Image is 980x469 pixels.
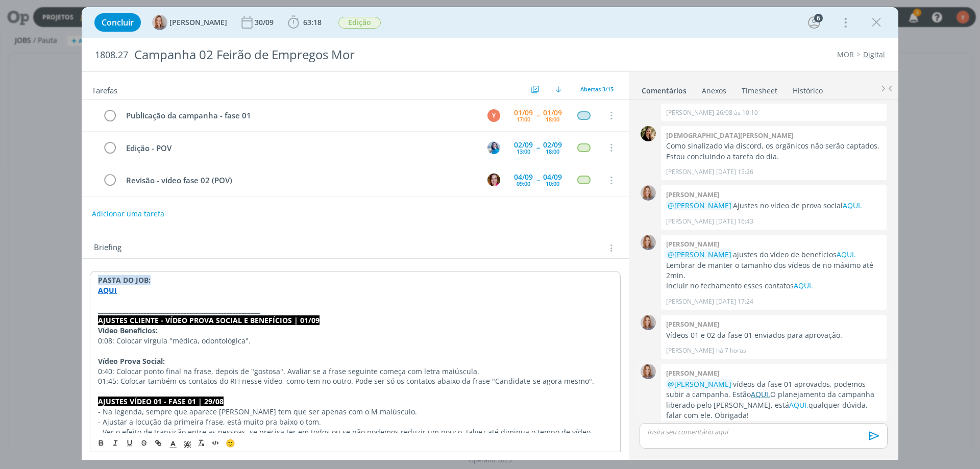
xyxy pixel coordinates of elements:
div: 02/09 [543,141,562,149]
a: AQUI. [751,389,770,399]
span: Edição [338,17,381,29]
img: A [641,315,656,330]
b: [PERSON_NAME] [666,368,719,378]
b: [PERSON_NAME] [666,239,719,249]
span: Abertas 3/15 [580,85,614,93]
span: @[PERSON_NAME] [668,379,731,389]
span: 26/08 às 10:10 [716,108,758,117]
div: dialog [82,7,898,460]
p: [PERSON_NAME] [666,297,714,306]
button: A[PERSON_NAME] [152,15,227,30]
img: A [152,15,167,30]
p: Ajustes no vídeo de prova social [666,201,881,211]
span: Tarefas [92,83,117,95]
a: Comentários [641,81,687,96]
div: 02/09 [514,141,533,149]
div: 30/09 [255,19,276,26]
div: 13:00 [517,149,530,154]
img: arrow-down.svg [555,86,561,92]
img: E [487,141,500,154]
b: [PERSON_NAME] [666,190,719,199]
div: Anexos [702,86,726,96]
a: Histórico [792,81,823,96]
span: Concluir [102,18,134,27]
button: Adicionar uma tarefa [91,205,165,223]
p: [PERSON_NAME] [666,167,714,177]
strong: Vídeo Benefícios: [98,326,158,335]
div: Y [487,109,500,122]
img: A [641,364,656,379]
div: 6 [814,14,823,22]
p: Lembrar de manter o tamanho dos vídeos de no máximo até 2min. [666,260,881,281]
strong: Vídeo Prova Social: [98,356,165,366]
p: [PERSON_NAME] [666,346,714,355]
a: AQUI. [837,250,856,259]
div: Revisão - vídeo fase 02 (POV) [121,174,478,187]
button: Concluir [94,13,141,32]
span: [DATE] 16:43 [716,217,753,226]
span: Cor do Texto [166,437,180,449]
span: -- [536,144,540,151]
div: 18:00 [546,116,559,122]
div: 18:00 [546,149,559,154]
a: AQUI [98,285,117,295]
a: AQUI. [843,201,862,210]
strong: AJUSTES VÍDEO 01 - FASE 01 | 29/08 [98,397,224,406]
span: @[PERSON_NAME] [668,201,731,210]
p: Vídeos 01 e 02 da fase 01 enviados para aprovação. [666,330,881,340]
span: 1808.27 [95,50,128,61]
strong: PASTA DO JOB: [98,275,151,285]
a: Timesheet [741,81,778,96]
img: A [641,185,656,201]
p: [PERSON_NAME] [666,217,714,226]
b: [DEMOGRAPHIC_DATA][PERSON_NAME] [666,131,793,140]
p: Como sinalizado via discord, os orgânicos não serão captados. Estou concluindo a tarefa do dia. [666,141,881,162]
img: B [487,174,500,186]
div: 10:00 [546,181,559,186]
a: AQUI, [789,400,808,410]
span: Cor de Fundo [180,437,194,449]
button: 🙂 [223,437,237,449]
a: Digital [863,50,885,59]
div: 09:00 [517,181,530,186]
span: [PERSON_NAME] [169,19,227,26]
img: C [641,126,656,141]
span: [DATE] 15:26 [716,167,753,177]
span: 🙂 [226,438,235,448]
button: Edição [338,16,381,29]
div: 17:00 [517,116,530,122]
p: 0:08: Colocar vírgula "médica, odontológica". [98,336,612,346]
div: 01/09 [543,109,562,116]
button: 6 [806,14,822,31]
span: -- [536,177,540,184]
span: Briefing [94,241,121,255]
button: B [486,172,501,188]
p: Incluir no fechamento esses contatos [666,281,881,291]
span: há 7 horas [716,346,746,355]
div: Edição - POV [121,142,478,155]
div: Publicação da campanha - fase 01 [121,109,478,122]
span: [DATE] 17:24 [716,297,753,306]
button: Y [486,108,501,123]
div: Campanha 02 Feirão de Empregos Mor [130,42,552,67]
span: @[PERSON_NAME] [668,250,731,259]
p: 0:40: Colocar ponto final na frase, depois de "gostosa". Avaliar se a frase seguinte começa com l... [98,366,612,377]
button: E [486,140,501,155]
div: 04/09 [543,174,562,181]
img: A [641,235,656,250]
button: 63:18 [285,14,324,31]
div: 04/09 [514,174,533,181]
strong: _____________________________________________________ [98,305,260,315]
div: 01/09 [514,109,533,116]
strong: AJUSTES CLIENTE - VÍDEO PROVA SOCIAL E BENEFÍCIOS | 01/09 [98,315,320,325]
p: 01:45: Colocar também os contatos do RH nesse vídeo, como tem no outro. Pode ser só os contatos a... [98,376,612,386]
p: ajustes do vídeo de benefícios [666,250,881,260]
p: vídeos da fase 01 aprovados, podemos subir a campanha. Estão O planejamento da campanha liberado ... [666,379,881,421]
b: [PERSON_NAME] [666,319,719,329]
p: - Na legenda, sempre que aparece [PERSON_NAME] tem que ser apenas com o M maiúsculo. [98,407,612,417]
span: 63:18 [303,17,322,27]
span: -- [536,112,540,119]
p: - Ver o efeito de transição entre as pessoas, se precisa ter em todos ou se não podemos reduzir u... [98,427,612,437]
p: - Ajustar a locução da primeira frase, está muito pra baixo o tom. [98,417,612,427]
